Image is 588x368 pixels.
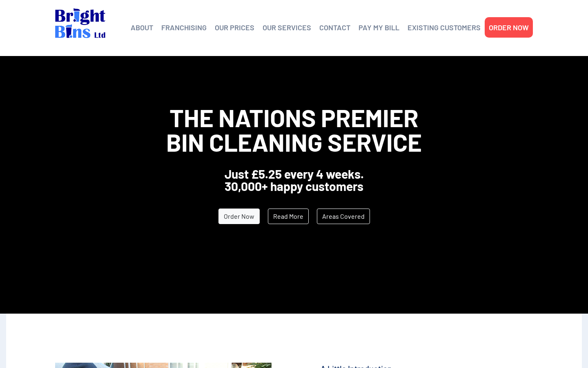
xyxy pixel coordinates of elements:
a: CONTACT [319,21,350,34]
a: OUR SERVICES [263,21,311,34]
span: The Nations Premier Bin Cleaning Service [166,103,422,157]
a: ABOUT [131,21,153,34]
a: Read More [268,209,309,224]
a: FRANCHISING [161,21,207,34]
a: OUR PRICES [215,21,254,34]
a: EXISTING CUSTOMERS [408,21,481,34]
a: Areas Covered [317,209,370,224]
a: ORDER NOW [489,21,529,34]
a: PAY MY BILL [359,21,399,34]
a: Order Now [218,209,260,224]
